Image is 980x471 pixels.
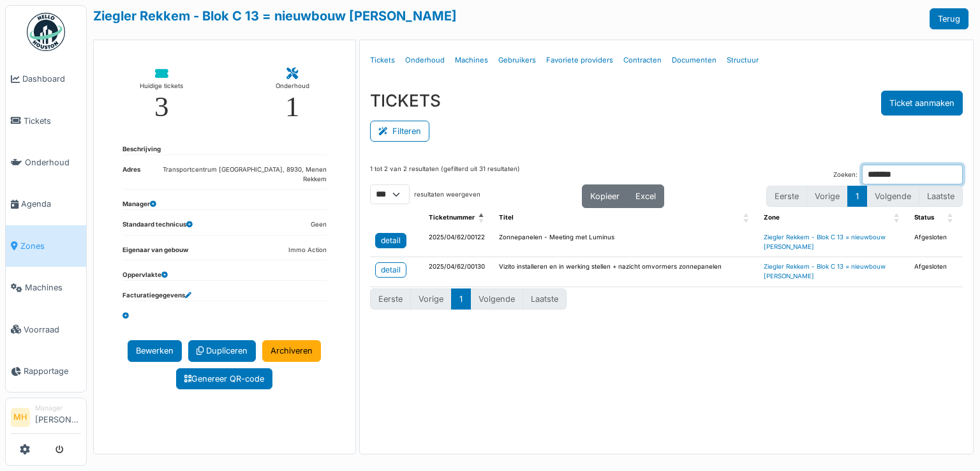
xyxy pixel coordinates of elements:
a: Onderhoud 1 [265,58,320,131]
a: detail [375,262,406,278]
a: Rapportage [6,350,86,392]
td: Zonnepanelen - Meeting met Luminus [494,228,759,257]
span: Agenda [21,198,81,210]
button: Filteren [370,121,429,142]
span: Onderhoud [25,156,81,168]
dt: Manager [122,200,156,209]
button: Excel [627,184,664,208]
span: Voorraad [24,324,81,336]
div: Manager [35,403,81,413]
a: Tickets [365,45,400,75]
a: Structuur [722,45,764,75]
td: Vizito installeren en in werking stellen + nazicht omvormers zonnepanelen [494,257,759,287]
dt: Oppervlakte [122,271,168,280]
a: Ziegler Rekkem - Blok C 13 = nieuwbouw [PERSON_NAME] [764,263,886,280]
span: Tickets [24,115,81,127]
h3: TICKETS [370,91,441,110]
li: MH [11,408,30,427]
a: Terug [930,8,969,29]
button: Ticket aanmaken [881,91,963,116]
a: Onderhoud [6,142,86,183]
li: [PERSON_NAME] [35,403,81,431]
span: Rapportage [24,365,81,377]
td: Afgesloten [909,257,963,287]
dd: Immo Action [288,246,327,255]
span: Dashboard [22,73,81,85]
span: Machines [25,281,81,294]
span: Status [914,214,934,221]
dd: Transportcentrum [GEOGRAPHIC_DATA], 8930, Menen Rekkem [140,165,327,184]
span: Zone [764,214,780,221]
button: 1 [847,186,867,207]
div: Onderhoud [276,80,309,93]
dt: Eigenaar van gebouw [122,246,188,260]
span: Ticketnummer [429,214,475,221]
span: Titel: Activate to sort [743,208,751,228]
dd: Geen [311,220,327,230]
a: Bewerken [128,340,182,361]
span: Ticketnummer: Activate to invert sorting [479,208,486,228]
dt: Beschrijving [122,145,161,154]
span: Zones [20,240,81,252]
div: 3 [154,93,169,121]
dt: Standaard technicus [122,220,193,235]
label: resultaten weergeven [414,190,480,200]
span: Status: Activate to sort [947,208,955,228]
a: Voorraad [6,308,86,350]
td: Afgesloten [909,228,963,257]
label: Zoeken: [833,170,857,180]
div: 1 tot 2 van 2 resultaten (gefilterd uit 31 resultaten) [370,165,520,184]
a: Huidige tickets 3 [130,58,193,131]
a: MH Manager[PERSON_NAME] [11,403,81,434]
a: detail [375,233,406,248]
span: Kopieer [590,191,620,201]
img: Badge_color-CXgf-gQk.svg [27,13,65,51]
a: Documenten [667,45,722,75]
a: Contracten [618,45,667,75]
a: Dupliceren [188,340,256,361]
a: Archiveren [262,340,321,361]
a: Dashboard [6,58,86,100]
a: Onderhoud [400,45,450,75]
div: Huidige tickets [140,80,183,93]
a: Machines [450,45,493,75]
a: Agenda [6,183,86,225]
a: Zones [6,225,86,267]
button: Kopieer [582,184,628,208]
div: detail [381,235,401,246]
span: Excel [635,191,656,201]
a: Genereer QR-code [176,368,272,389]
nav: pagination [766,186,963,207]
div: detail [381,264,401,276]
dt: Adres [122,165,140,189]
dt: Facturatiegegevens [122,291,191,301]
span: Zone: Activate to sort [894,208,902,228]
a: Favoriete providers [541,45,618,75]
nav: pagination [370,288,567,310]
td: 2025/04/62/00122 [424,228,494,257]
td: 2025/04/62/00130 [424,257,494,287]
span: Titel [499,214,514,221]
a: Ziegler Rekkem - Blok C 13 = nieuwbouw [PERSON_NAME] [764,234,886,250]
a: Ziegler Rekkem - Blok C 13 = nieuwbouw [PERSON_NAME] [93,8,457,24]
a: Gebruikers [493,45,541,75]
a: Machines [6,267,86,308]
div: 1 [285,93,300,121]
button: 1 [451,288,471,310]
a: Tickets [6,100,86,141]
